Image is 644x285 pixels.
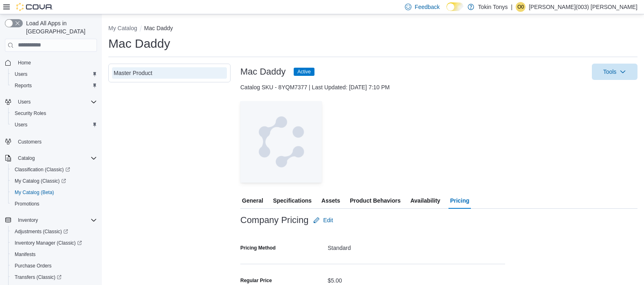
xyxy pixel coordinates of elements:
span: Security Roles [15,110,46,117]
span: Users [15,97,97,107]
div: Omar(003) Nunez [516,2,525,12]
span: Inventory Manager (Classic) [15,240,82,246]
button: Promotions [8,198,100,210]
button: Edit [310,212,336,228]
span: Users [15,71,27,77]
span: Transfers (Classic) [15,274,62,281]
span: Edit [323,216,333,224]
button: My Catalog [108,25,137,31]
a: Adjustments (Classic) [8,226,100,237]
span: My Catalog (Classic) [15,178,66,184]
a: Classification (Classic) [11,165,73,175]
span: Home [15,57,97,68]
span: Users [11,120,97,130]
a: Purchase Orders [11,261,55,271]
button: Inventory [2,214,100,226]
span: Manifests [11,250,97,259]
a: Home [15,58,34,68]
span: Customers [18,139,42,145]
span: Active [294,68,314,76]
p: [PERSON_NAME](003) [PERSON_NAME] [529,2,637,12]
button: Users [8,68,100,80]
button: Users [15,97,34,107]
span: Catalog [15,153,97,163]
span: Availability [410,192,440,209]
span: General [242,192,263,209]
a: Inventory Manager (Classic) [11,238,85,248]
span: Specifications [273,192,312,209]
div: $5.00 [328,274,342,284]
button: Catalog [15,153,38,163]
a: My Catalog (Classic) [8,175,100,187]
h3: Mac Daddy [240,67,286,77]
span: O0 [517,2,524,12]
span: Catalog [18,155,35,161]
button: Reports [8,80,100,91]
span: Adjustments (Classic) [15,228,68,235]
a: Security Roles [11,108,49,118]
a: Manifests [11,250,39,259]
a: Users [11,69,31,79]
button: My Catalog (Beta) [8,187,100,198]
span: Users [15,122,27,128]
span: Active [297,68,311,75]
button: Tools [592,64,637,80]
span: My Catalog (Beta) [11,188,97,197]
input: Dark Mode [446,2,464,11]
button: Users [8,119,100,130]
span: My Catalog (Beta) [15,189,54,196]
span: Purchase Orders [15,263,52,269]
a: Reports [11,81,35,91]
span: Users [11,69,97,79]
span: Users [18,99,31,105]
button: Manifests [8,249,100,260]
span: Inventory [15,215,97,225]
h1: Mac Daddy [108,35,170,52]
span: Home [18,60,31,66]
button: Mac Daddy [144,25,173,31]
span: Classification (Classic) [11,165,97,175]
a: Inventory Manager (Classic) [8,237,100,249]
a: My Catalog (Classic) [11,176,69,186]
h3: Company Pricing [240,215,308,225]
span: Inventory Manager (Classic) [11,238,97,248]
a: Customers [15,137,45,147]
button: Inventory [15,215,41,225]
span: Security Roles [11,108,97,118]
a: Promotions [11,199,43,209]
button: Customers [2,135,100,147]
span: Inventory [18,217,38,223]
div: Standard [328,241,506,251]
nav: An example of EuiBreadcrumbs [108,24,637,34]
span: Promotions [11,199,97,209]
span: Pricing [450,192,469,209]
span: Tools [603,68,617,76]
span: Manifests [15,251,35,258]
button: Users [2,96,100,108]
button: Security Roles [8,108,100,119]
span: Customers [15,136,97,146]
img: Cova [16,3,53,11]
a: My Catalog (Beta) [11,188,57,197]
div: Catalog SKU - 8YQM7377 | Last Updated: [DATE] 7:10 PM [240,83,637,91]
span: Adjustments (Classic) [11,227,97,236]
p: Tokin Tonys [478,2,508,12]
span: Transfers (Classic) [11,272,97,282]
span: Purchase Orders [11,261,97,271]
span: My Catalog (Classic) [11,176,97,186]
span: Classification (Classic) [15,166,70,173]
a: Users [11,120,31,130]
button: Home [2,57,100,68]
div: Master Product [114,69,225,77]
button: Purchase Orders [8,260,100,272]
a: Transfers (Classic) [8,272,100,283]
span: Feedback [415,3,440,11]
img: Image for Cova Placeholder [240,101,322,183]
div: Regular Price [240,277,272,284]
p: | [511,2,513,12]
a: Transfers (Classic) [11,272,65,282]
span: Load All Apps in [GEOGRAPHIC_DATA] [23,19,97,35]
span: Product Behaviors [350,192,400,209]
span: Reports [11,81,97,91]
